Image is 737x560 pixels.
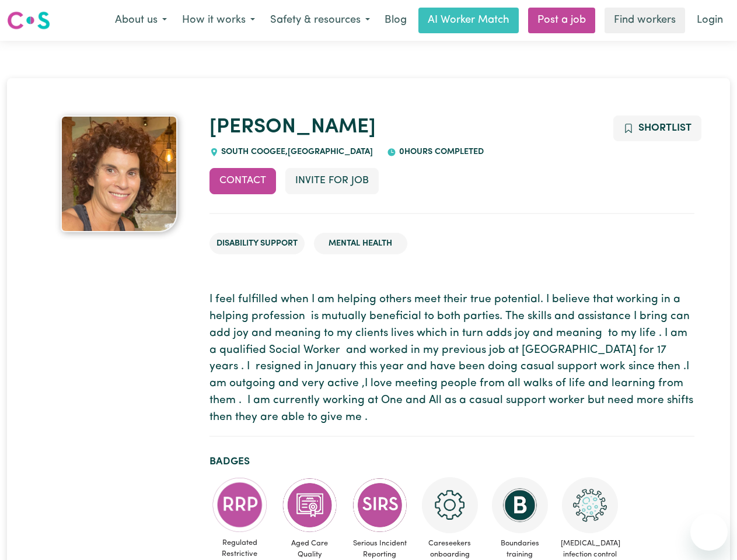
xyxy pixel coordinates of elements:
[396,148,484,156] span: 0 hours completed
[638,123,691,133] span: Shortlist
[285,168,379,194] button: Invite for Job
[282,477,338,533] img: CS Academy: Aged Care Quality Standards & Code of Conduct course completed
[7,7,50,34] a: Careseekers logo
[209,168,276,194] button: Contact
[690,8,730,33] a: Login
[352,477,408,533] img: CS Academy: Serious Incident Reporting Scheme course completed
[174,8,263,33] button: How it works
[107,8,174,33] button: About us
[690,513,728,551] iframe: Button to launch messaging window
[209,456,694,468] h2: Badges
[378,8,414,33] a: Blog
[492,477,548,533] img: CS Academy: Boundaries in care and support work course completed
[219,148,373,156] span: SOUTH COOGEE , [GEOGRAPHIC_DATA]
[212,477,268,533] img: CS Academy: Regulated Restrictive Practices course completed
[528,8,595,33] a: Post a job
[61,116,177,232] img: Belinda
[613,116,701,141] button: Add to shortlist
[418,8,519,33] a: AI Worker Match
[209,292,694,426] p: I feel fulfilled when I am helping others meet their true potential. I believe that working in a ...
[422,477,478,533] img: CS Academy: Careseekers Onboarding course completed
[43,116,195,232] a: Belinda's profile picture'
[209,233,305,255] li: Disability Support
[7,10,50,31] img: Careseekers logo
[263,8,378,33] button: Safety & resources
[314,233,407,255] li: Mental Health
[562,477,618,533] img: CS Academy: COVID-19 Infection Control Training course completed
[605,8,685,33] a: Find workers
[209,117,376,138] a: [PERSON_NAME]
